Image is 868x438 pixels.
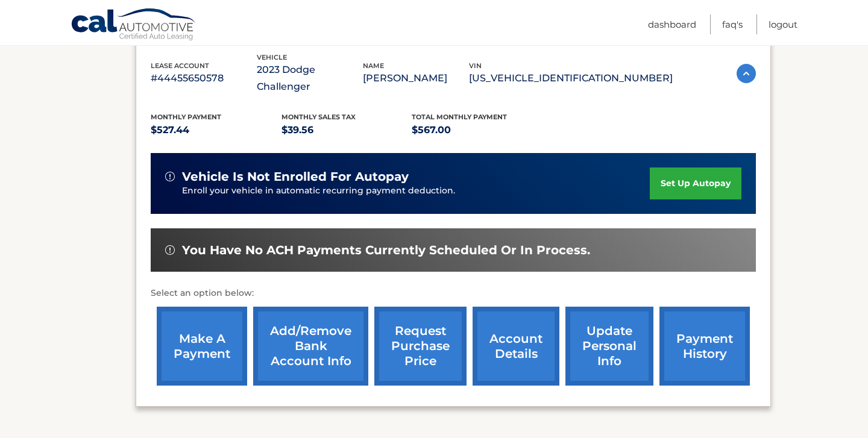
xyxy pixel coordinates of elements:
[71,8,197,43] a: Cal Automotive
[648,14,696,34] a: Dashboard
[151,61,209,70] span: lease account
[469,70,673,87] p: [US_VEHICLE_IDENTIFICATION_NUMBER]
[363,70,469,87] p: [PERSON_NAME]
[469,61,482,70] span: vin
[165,172,175,181] img: alert-white.svg
[257,53,287,61] span: vehicle
[157,307,247,386] a: make a payment
[565,307,653,386] a: update personal info
[473,307,559,386] a: account details
[374,307,467,386] a: request purchase price
[253,307,368,386] a: Add/Remove bank account info
[722,14,743,34] a: FAQ's
[659,307,750,386] a: payment history
[151,113,221,121] span: Monthly Payment
[363,61,384,70] span: name
[737,64,756,83] img: accordion-active.svg
[165,245,175,255] img: alert-white.svg
[182,169,409,184] span: vehicle is not enrolled for autopay
[151,70,257,87] p: #44455650578
[182,184,650,198] p: Enroll your vehicle in automatic recurring payment deduction.
[412,122,542,139] p: $567.00
[182,243,590,258] span: You have no ACH payments currently scheduled or in process.
[650,167,741,199] a: set up autopay
[281,113,356,121] span: Monthly sales Tax
[257,61,363,95] p: 2023 Dodge Challenger
[412,113,507,121] span: Total Monthly Payment
[769,14,797,34] a: Logout
[151,122,281,139] p: $527.44
[151,286,756,301] p: Select an option below:
[281,122,412,139] p: $39.56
